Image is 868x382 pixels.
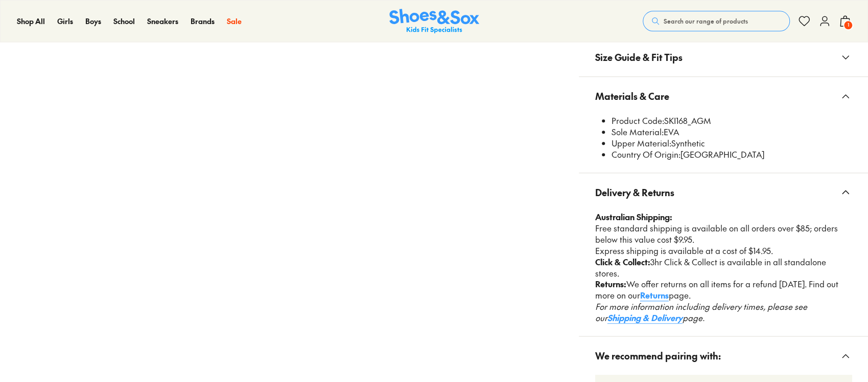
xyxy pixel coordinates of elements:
[839,10,851,32] button: 1
[57,16,73,27] a: Girls
[595,341,721,371] span: We recommend pairing with:
[640,289,669,301] a: Returns
[147,16,178,27] a: Sneakers
[389,9,479,34] a: Shoes & Sox
[17,16,45,27] a: Shop All
[595,278,626,289] strong: Returns:
[595,211,852,257] p: Free standard shipping is available on all orders over $85; orders below this value cost $9.95. E...
[612,126,852,138] li: EVA
[227,16,242,27] a: Sale
[607,312,683,323] a: Shipping & Delivery
[595,257,852,279] p: 3hr Click & Collect is available in all standalone stores.
[612,115,664,126] span: Product Code:
[191,16,215,27] a: Brands
[612,149,852,160] li: [GEOGRAPHIC_DATA]
[843,20,853,30] span: 1
[612,137,671,148] span: Upper Material:
[85,16,101,27] a: Boys
[389,9,479,34] img: SNS_Logo_Responsive.svg
[579,336,868,375] button: We recommend pairing with:
[683,312,705,323] em: page.
[595,177,674,207] span: Delivery & Returns
[643,11,790,31] button: Search our range of products
[595,81,669,111] span: Materials & Care
[579,173,868,211] button: Delivery & Returns
[595,256,650,267] strong: Click & Collect:
[579,77,868,115] button: Materials & Care
[612,148,681,160] span: Country Of Origin:
[612,138,852,149] li: Synthetic
[612,126,664,137] span: Sole Material:
[595,279,852,301] p: We offer returns on all items for a refund [DATE]. Find out more on our page.
[113,16,135,27] a: School
[664,16,748,26] span: Search our range of products
[595,211,672,222] strong: Australian Shipping:
[595,42,683,72] span: Size Guide & Fit Tips
[579,38,868,76] button: Size Guide & Fit Tips
[595,301,807,323] em: For more information including delivery times, please see our
[612,115,852,126] li: SKI168_AGM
